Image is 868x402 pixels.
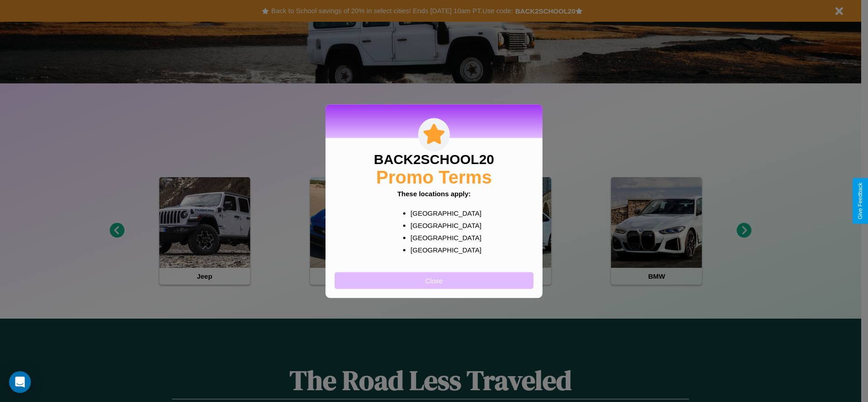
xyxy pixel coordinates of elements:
[9,371,31,393] div: Open Intercom Messenger
[410,219,475,231] p: [GEOGRAPHIC_DATA]
[410,243,475,256] p: [GEOGRAPHIC_DATA]
[410,207,475,219] p: [GEOGRAPHIC_DATA]
[397,189,471,197] b: These locations apply:
[335,272,533,289] button: Close
[374,151,494,167] h3: BACK2SCHOOL20
[857,183,863,219] div: Give Feedback
[410,231,475,243] p: [GEOGRAPHIC_DATA]
[376,167,492,187] h2: Promo Terms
